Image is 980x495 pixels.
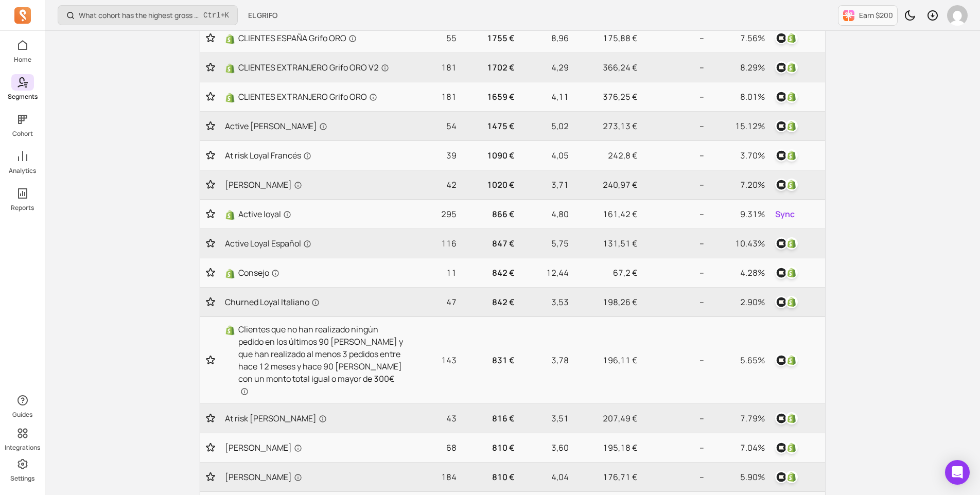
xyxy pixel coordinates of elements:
p: 5.65% [712,354,765,366]
p: 198,26 € [577,296,637,308]
button: Earn $200 [838,5,898,26]
span: EL GRIFO [248,10,277,21]
button: Guides [11,390,34,421]
p: 1659 € [465,91,515,103]
p: 3,71 [523,179,569,191]
button: klaviyoshopify_customer_tag [773,147,800,164]
p: 8.29% [712,61,765,74]
a: ShopifyCLIENTES ESPAÑA Grifo ORO [225,32,404,44]
img: shopify_customer_tag [785,267,798,279]
p: 4,04 [523,471,569,483]
p: 161,42 € [577,208,637,220]
p: What cohort has the highest gross revenue over time? [79,10,199,21]
p: 176,71 € [577,471,637,483]
button: klaviyoshopify_customer_tag [773,89,800,105]
p: 181 [412,61,457,74]
span: CLIENTES ESPAÑA Grifo ORO [238,32,357,44]
span: [PERSON_NAME] [225,179,302,191]
p: -- [645,267,704,279]
p: 12,44 [523,267,569,279]
img: Shopify [225,210,235,220]
p: Guides [12,411,32,419]
a: Churned Loyal Italiano [225,296,404,308]
p: 68 [412,441,457,454]
p: -- [645,91,704,103]
p: 4,80 [523,208,569,220]
button: Toggle favorite [204,268,217,278]
span: Churned Loyal Italiano [225,296,320,308]
p: 3.70% [712,149,765,162]
a: ShopifyCLIENTES EXTRANJERO Grifo ORO [225,91,404,103]
span: + [203,10,229,21]
p: 273,13 € [577,120,637,132]
p: 131,51 € [577,237,637,250]
p: -- [645,471,704,483]
span: At risk [PERSON_NAME] [225,412,327,425]
a: ShopifyActive loyal [225,208,404,220]
button: klaviyoshopify_customer_tag [773,439,800,456]
img: klaviyo [775,296,787,308]
p: 816 € [465,412,515,425]
p: 376,25 € [577,91,637,103]
button: klaviyoshopify_customer_tag [773,59,800,76]
p: -- [645,32,704,44]
img: Shopify [225,34,235,44]
button: Toggle favorite [204,443,217,453]
p: 15.12% [712,120,765,132]
p: 3,78 [523,354,569,366]
img: klaviyo [775,149,787,162]
button: klaviyoshopify_customer_tag [773,118,800,134]
p: Earn $200 [859,10,893,21]
button: Toggle dark mode [900,5,920,26]
a: Active [PERSON_NAME] [225,120,404,132]
p: 10.43% [712,237,765,250]
button: klaviyoshopify_customer_tag [773,410,800,427]
button: klaviyoshopify_customer_tag [773,469,800,485]
button: Toggle favorite [204,238,217,249]
p: 5,75 [523,237,569,250]
span: Active Loyal Español [225,237,311,250]
img: Shopify [225,325,235,335]
p: 3,53 [523,296,569,308]
p: -- [645,237,704,250]
p: 1755 € [465,32,515,44]
img: shopify_customer_tag [785,61,798,74]
p: 7.56% [712,32,765,44]
button: Toggle favorite [204,297,217,307]
img: shopify_customer_tag [785,120,798,132]
p: 5,02 [523,120,569,132]
img: klaviyo [775,412,787,425]
p: 196,11 € [577,354,637,366]
p: 4,05 [523,149,569,162]
p: 195,18 € [577,441,637,454]
button: klaviyoshopify_customer_tag [773,352,800,368]
img: Shopify [225,269,235,279]
p: Segments [8,93,38,101]
img: shopify_customer_tag [785,32,798,44]
span: Consejo [238,267,279,279]
img: shopify_customer_tag [785,296,798,308]
img: klaviyo [775,120,787,132]
p: 8.01% [712,91,765,103]
button: Toggle favorite [204,355,217,365]
button: klaviyoshopify_customer_tag [773,30,800,46]
span: Sync [775,208,795,220]
button: Toggle favorite [204,33,217,43]
p: Analytics [9,167,36,175]
button: Toggle favorite [204,413,217,423]
a: At risk [PERSON_NAME] [225,412,404,425]
button: Sync [773,206,797,222]
img: shopify_customer_tag [785,354,798,366]
button: klaviyoshopify_customer_tag [773,235,800,252]
p: 5.90% [712,471,765,483]
p: 54 [412,120,457,132]
button: Toggle favorite [204,92,217,102]
span: Clientes que no han realizado ningún pedido en los últimos 90 [PERSON_NAME] y que han realizado a... [238,323,404,397]
p: 366,24 € [577,61,637,74]
img: shopify_customer_tag [785,91,798,103]
a: ShopifyClientes que no han realizado ningún pedido en los últimos 90 [PERSON_NAME] y que han real... [225,323,404,397]
img: shopify_customer_tag [785,471,798,483]
p: 175,88 € [577,32,637,44]
p: 3,51 [523,412,569,425]
kbd: K [225,11,229,20]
